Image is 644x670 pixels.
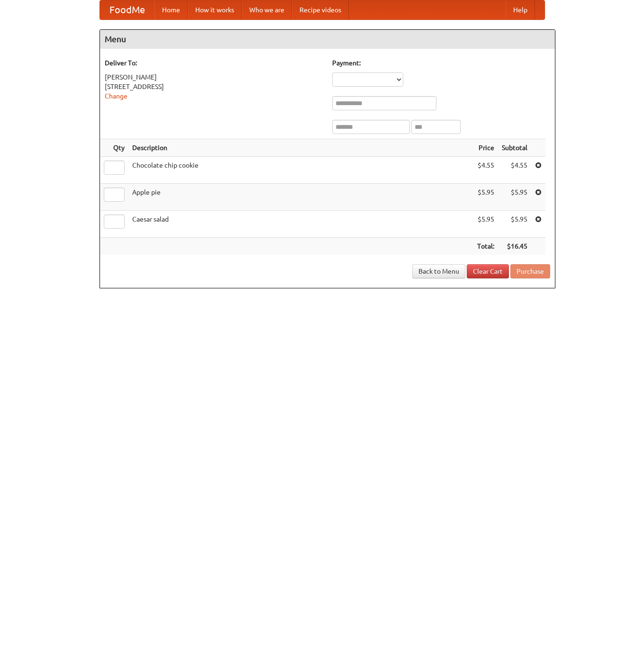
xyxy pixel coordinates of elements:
[188,0,242,19] a: How it works
[105,72,323,82] div: [PERSON_NAME]
[467,264,509,278] a: Clear Cart
[498,184,531,211] td: $5.95
[473,139,498,157] th: Price
[498,238,531,255] th: $16.45
[473,238,498,255] th: Total:
[100,0,154,19] a: FoodMe
[498,139,531,157] th: Subtotal
[128,211,473,238] td: Caesar salad
[128,157,473,184] td: Chocolate chip cookie
[154,0,188,19] a: Home
[332,58,550,68] h5: Payment:
[105,92,127,100] a: Change
[473,184,498,211] td: $5.95
[105,58,323,68] h5: Deliver To:
[128,139,473,157] th: Description
[510,264,550,278] button: Purchase
[498,157,531,184] td: $4.55
[506,0,535,19] a: Help
[473,157,498,184] td: $4.55
[412,264,465,278] a: Back to Menu
[128,184,473,211] td: Apple pie
[100,139,128,157] th: Qty
[473,211,498,238] td: $5.95
[292,0,349,19] a: Recipe videos
[242,0,292,19] a: Who we are
[100,30,555,49] h4: Menu
[105,82,323,91] div: [STREET_ADDRESS]
[498,211,531,238] td: $5.95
